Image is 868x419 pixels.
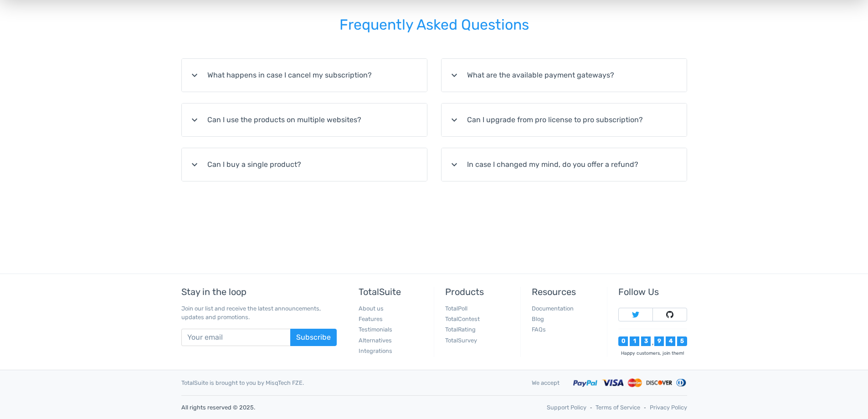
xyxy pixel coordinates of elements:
[442,148,687,181] summary: expand_moreIn case I changed my mind, do you offer a refund?
[359,287,427,297] h5: TotalSuite
[445,337,477,344] a: TotalSurvey
[445,305,467,312] a: TotalPoll
[449,159,460,170] i: expand_more
[182,59,427,92] summary: expand_moreWhat happens in case I cancel my subscription?
[359,347,392,354] a: Integrations
[650,403,687,412] a: Privacy Policy
[532,287,600,297] h5: Resources
[547,403,586,412] a: Support Policy
[181,329,291,346] input: Your email
[181,304,337,321] p: Join our list and receive the latest announcements, updates and promotions.
[181,4,687,46] h2: Frequently Asked Questions
[632,311,639,318] img: Follow TotalSuite on Twitter
[359,316,383,322] a: Features
[677,336,687,346] div: 5
[189,114,200,125] i: expand_more
[181,287,337,297] h5: Stay in the loop
[445,316,480,322] a: TotalContest
[654,336,664,346] div: 9
[445,326,476,333] a: TotalRating
[182,148,427,181] summary: expand_moreCan I buy a single product?
[618,350,687,357] div: Happy customers, join them!
[618,287,687,297] h5: Follow Us
[445,287,514,297] h5: Products
[596,403,640,412] a: Terms of Service
[641,336,651,346] div: 3
[359,326,392,333] a: Testimonials
[666,311,673,318] img: Follow TotalSuite on Github
[666,336,675,346] div: 4
[651,340,654,346] div: ,
[532,305,574,312] a: Documentation
[532,316,544,322] a: Blog
[189,70,200,81] i: expand_more
[442,103,687,136] summary: expand_moreCan I upgrade from pro license to pro subscription?
[449,70,460,81] i: expand_more
[182,103,427,136] summary: expand_moreCan I use the products on multiple websites?
[525,378,566,387] div: We accept
[181,403,427,412] p: All rights reserved © 2025.
[175,378,525,387] div: TotalSuite is brought to you by MisqTech FZE.
[359,305,384,312] a: About us
[290,329,337,346] button: Subscribe
[618,336,628,346] div: 0
[532,326,546,333] a: FAQs
[573,378,687,388] img: Accepted payment methods
[630,336,639,346] div: 1
[189,159,200,170] i: expand_more
[590,403,592,412] span: ‐
[442,59,687,92] summary: expand_moreWhat are the available payment gateways?
[449,114,460,125] i: expand_more
[359,337,392,344] a: Alternatives
[644,403,646,412] span: ‐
